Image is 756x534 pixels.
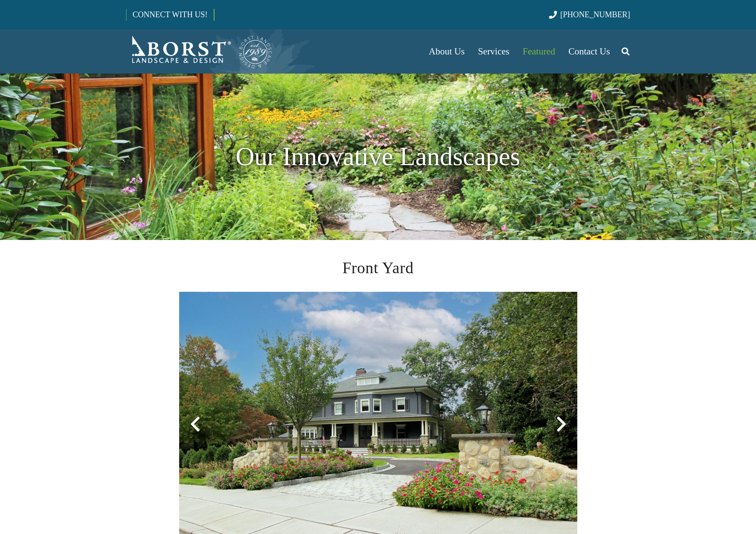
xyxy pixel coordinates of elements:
h2: Front Yard [179,256,577,280]
span: [PHONE_NUMBER] [560,10,630,19]
a: Featured [516,29,562,74]
a: CONNECT WITH US! [127,4,214,25]
a: Search [617,40,634,62]
h1: Our Innovative Landscapes [126,137,630,176]
span: Contact Us [568,46,610,57]
span: Services [478,46,509,57]
a: [PHONE_NUMBER] [549,10,630,19]
span: About Us [429,46,464,57]
span: Featured [523,46,555,57]
a: Contact Us [562,29,617,74]
a: Borst-Logo [126,34,273,69]
a: About Us [422,29,471,74]
a: Services [471,29,516,74]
